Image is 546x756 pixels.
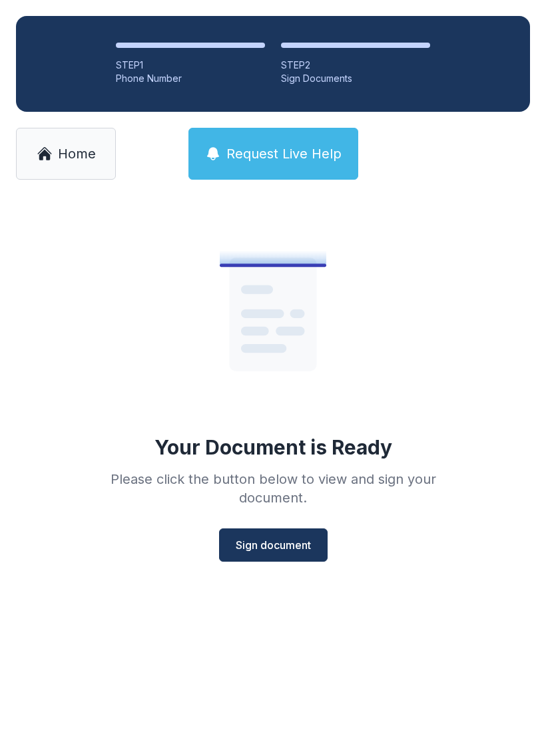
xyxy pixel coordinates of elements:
span: Request Live Help [226,144,342,163]
div: Your Document is Ready [154,435,392,459]
div: STEP 2 [281,59,430,72]
span: Home [58,144,96,163]
span: Sign document [236,537,311,553]
div: Sign Documents [281,72,430,85]
div: Please click the button below to view and sign your document. [81,470,465,507]
div: STEP 1 [116,59,265,72]
div: Phone Number [116,72,265,85]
